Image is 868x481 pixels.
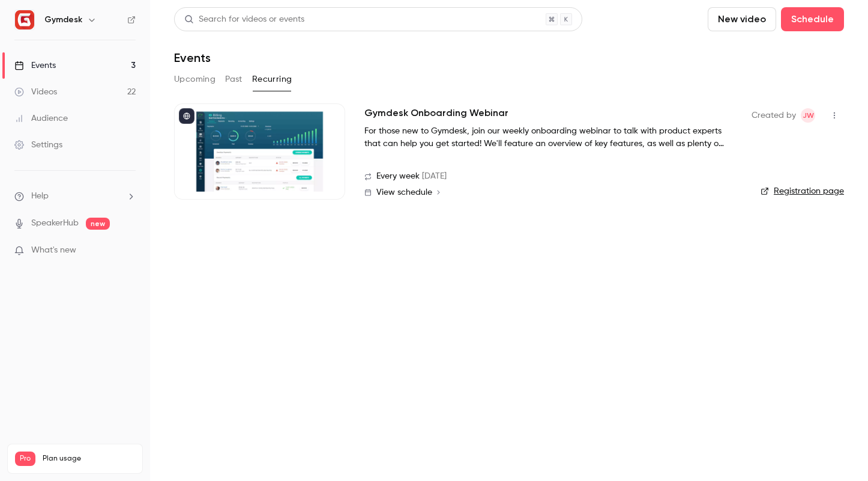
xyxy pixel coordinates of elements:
[15,452,35,466] span: Pro
[31,217,79,230] a: SpeakerHub
[752,108,796,123] span: Created by
[364,125,725,150] p: For those new to Gymdesk, join our weekly onboarding webinar to talk with product experts that ca...
[184,13,304,26] div: Search for videos or events
[801,108,815,123] span: Jay Wilson
[781,7,844,31] button: Schedule
[376,188,432,197] span: View schedule
[422,170,447,183] span: [DATE]
[376,170,420,183] span: Every week
[43,454,135,464] span: Plan usage
[31,190,49,203] span: Help
[174,70,215,89] button: Upcoming
[761,185,844,197] a: Registration page
[364,188,732,197] a: View schedule
[252,70,292,89] button: Recurring
[364,106,508,120] a: Gymdesk Onboarding Webinar
[86,218,110,230] span: new
[31,244,76,257] span: What's new
[225,70,243,89] button: Past
[14,86,57,98] div: Videos
[14,190,136,203] li: help-dropdown-opener
[803,108,814,123] span: JW
[15,10,34,29] img: Gymdesk
[14,60,56,72] div: Events
[44,14,82,26] h6: Gymdesk
[14,112,68,124] div: Audience
[14,139,62,151] div: Settings
[174,51,211,65] h1: Events
[708,7,776,31] button: New video
[121,245,136,256] iframe: Noticeable Trigger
